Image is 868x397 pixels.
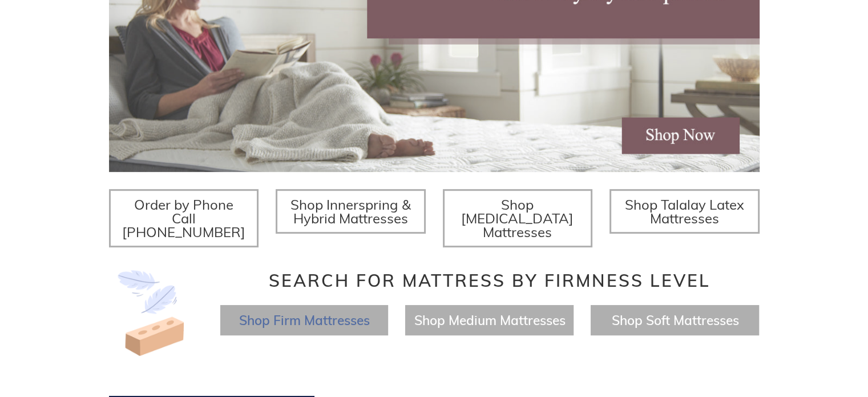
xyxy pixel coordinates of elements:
a: Shop Medium Mattresses [414,312,565,328]
a: Shop [MEDICAL_DATA] Mattresses [443,189,593,247]
a: Shop Firm Mattresses [239,312,369,328]
a: Shop Innerspring & Hybrid Mattresses [276,189,426,234]
a: Shop Soft Mattresses [611,312,738,328]
span: Search for Mattress by Firmness Level [269,270,710,291]
span: Shop Talalay Latex Mattresses [625,196,744,227]
span: Order by Phone Call [PHONE_NUMBER] [122,196,245,240]
img: Image-of-brick- and-feather-representing-firm-and-soft-feel [109,270,195,356]
a: Shop Talalay Latex Mattresses [609,189,760,234]
span: Shop Innerspring & Hybrid Mattresses [290,196,411,227]
a: Order by Phone Call [PHONE_NUMBER] [109,189,259,247]
span: Shop [MEDICAL_DATA] Mattresses [461,196,574,240]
